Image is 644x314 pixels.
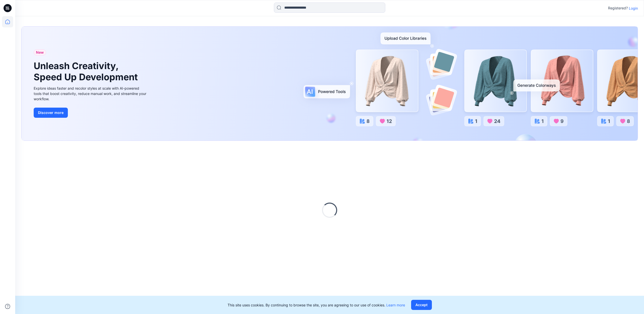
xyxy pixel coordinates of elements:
[34,108,68,118] button: Discover more
[34,108,148,118] a: Discover more
[36,49,44,55] span: New
[411,300,432,310] button: Accept
[34,86,148,102] div: Explore ideas faster and recolor styles at scale with AI-powered tools that boost creativity, red...
[386,303,405,307] a: Learn more
[34,61,140,82] h1: Unleash Creativity, Speed Up Development
[228,302,405,308] p: This site uses cookies. By continuing to browse the site, you are agreeing to our use of cookies.
[629,6,638,11] p: Login
[608,5,628,11] p: Registered?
